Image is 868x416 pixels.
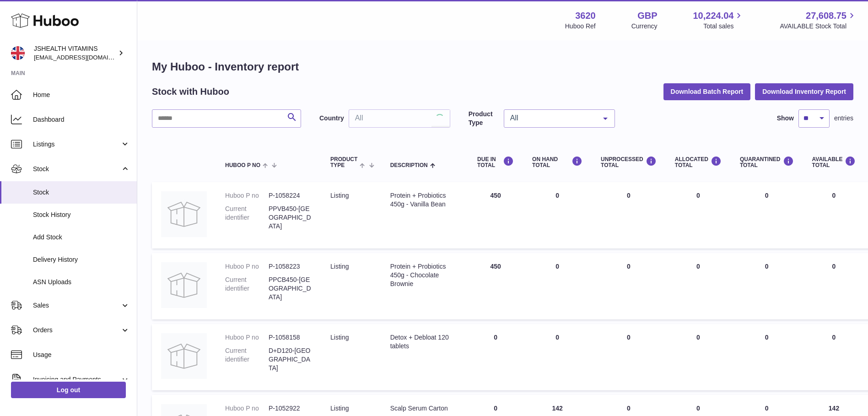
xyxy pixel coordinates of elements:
[666,324,731,390] td: 0
[225,404,269,413] dt: Huboo P no
[523,253,592,319] td: 0
[269,333,312,342] dd: P-1058158
[565,22,596,31] div: Huboo Ref
[225,333,269,342] dt: Huboo P no
[33,233,130,242] span: Add Stock
[468,182,523,249] td: 450
[33,326,120,335] span: Orders
[152,86,229,98] h2: Stock with Huboo
[740,156,794,168] div: QUARANTINED Total
[592,182,666,249] td: 0
[330,405,349,412] span: listing
[468,253,523,319] td: 450
[161,262,207,308] img: product image
[269,262,312,271] dd: P-1058223
[693,10,733,22] span: 10,224.04
[765,405,769,412] span: 0
[33,301,120,310] span: Sales
[161,333,207,379] img: product image
[803,182,865,249] td: 0
[469,110,499,127] label: Product Type
[33,115,130,124] span: Dashboard
[666,253,731,319] td: 0
[152,59,853,74] h1: My Huboo - Inventory report
[834,114,853,123] span: entries
[269,205,312,231] dd: PPVB450-[GEOGRAPHIC_DATA]
[765,334,769,341] span: 0
[269,191,312,200] dd: P-1058224
[390,162,428,168] span: Description
[390,262,459,288] div: Protein + Probiotics 450g - Chocolate Brownie
[477,156,514,168] div: DUE IN TOTAL
[666,182,731,249] td: 0
[663,83,751,100] button: Download Batch Report
[780,10,857,31] a: 27,608.75 AVAILABLE Stock Total
[592,324,666,390] td: 0
[269,404,312,413] dd: P-1052922
[33,375,120,384] span: Invoicing and Payments
[631,22,658,31] div: Currency
[532,156,582,168] div: ON HAND Total
[330,263,349,270] span: listing
[33,91,130,99] span: Home
[33,255,130,264] span: Delivery History
[33,211,130,219] span: Stock History
[11,382,126,398] a: Log out
[523,324,592,390] td: 0
[765,192,769,199] span: 0
[468,324,523,390] td: 0
[765,263,769,270] span: 0
[390,404,459,413] div: Scalp Serum Carton
[693,10,744,31] a: 10,224.04 Total sales
[330,157,357,168] span: Product Type
[592,253,666,319] td: 0
[637,10,657,22] strong: GBP
[269,276,312,302] dd: PPCB450-[GEOGRAPHIC_DATA]
[601,156,657,168] div: UNPROCESSED Total
[225,346,269,373] dt: Current identifier
[755,83,853,100] button: Download Inventory Report
[225,276,269,302] dt: Current identifier
[703,22,744,31] span: Total sales
[390,191,459,209] div: Protein + Probiotics 450g - Vanilla Bean
[225,162,260,168] span: Huboo P no
[780,22,857,31] span: AVAILABLE Stock Total
[803,324,865,390] td: 0
[319,114,344,123] label: Country
[33,278,130,286] span: ASN Uploads
[33,188,130,197] span: Stock
[33,140,120,149] span: Listings
[34,54,135,61] span: [EMAIL_ADDRESS][DOMAIN_NAME]
[225,205,269,231] dt: Current identifier
[225,262,269,271] dt: Huboo P no
[330,192,349,199] span: listing
[812,156,856,168] div: AVAILABLE Total
[675,156,722,168] div: ALLOCATED Total
[330,334,349,341] span: listing
[390,333,459,351] div: Detox + Debloat 120 tablets
[11,46,25,60] img: internalAdmin-3620@internal.huboo.com
[269,346,312,373] dd: D+D120-[GEOGRAPHIC_DATA]
[161,191,207,237] img: product image
[575,10,596,22] strong: 3620
[225,191,269,200] dt: Huboo P no
[806,10,846,22] span: 27,608.75
[33,165,120,173] span: Stock
[33,351,130,359] span: Usage
[803,253,865,319] td: 0
[777,114,794,123] label: Show
[508,113,596,123] span: All
[34,44,116,62] div: JSHEALTH VITAMINS
[523,182,592,249] td: 0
